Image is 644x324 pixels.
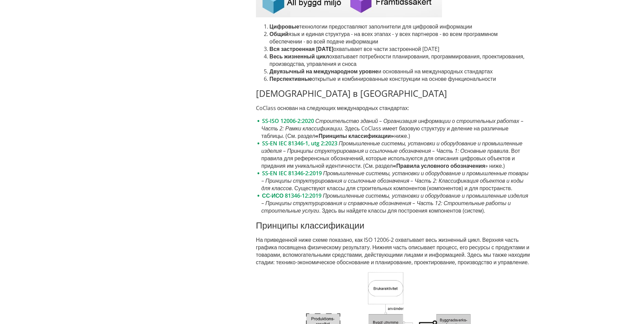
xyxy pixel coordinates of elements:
em: Строительство зданий – Организация информации о строительных работах – Часть 2: Рамки классификации [261,117,523,132]
strong: Весь жизненный цикл [270,53,329,60]
em: Промышленные системы, установки и оборудование и промышленные товары – Принципы структурирования ... [261,169,529,192]
strong: Вся застроенная [DATE] [270,45,333,53]
a: SS-EN IEC 81346-1, utg 2:2023 [262,140,337,147]
h2: [DEMOGRAPHIC_DATA] в [GEOGRAPHIC_DATA] [256,88,531,99]
a: SS-ISO 12006-2:2020 [262,117,314,125]
em: Промышленные системы, установки и оборудование и промышленные изделия – Принципы структурирования... [261,192,528,214]
strong: «Принципы классификации» [315,132,394,140]
p: На приведенной ниже схеме показано, как ISO 12006-2 охватывает весь жизненный цикл. Верхняя часть... [256,236,531,266]
strong: Цифровые [270,23,299,30]
a: СС-ИСО 81346-12:2019 [262,192,321,199]
li: охватывает потребности планирования, программирования, проектирования, производства, управления и... [270,53,531,68]
li: . Существуют классы для строительных компонентов (компонентов) и для пространств. [256,169,531,192]
h2: Принципы классификации [256,220,531,231]
a: SS-EN IEC 81346-2:2019 [262,169,322,177]
strong: Двуязычный на международном уровне [270,68,378,75]
li: охватывает все части застроенной [DATE] [270,45,531,53]
li: язык и единая структура - на всех этапах - у всех партнеров - во всем программном обеспечении - в... [270,30,531,45]
li: технологии предоставляют заполнители для цифровой информации [270,23,531,30]
li: . Вот правила для референсных обозначений, которые используются для описания цифровых объектов и ... [256,140,531,169]
li: открытые и комбинированные конструкции на основе функциональности [270,75,531,83]
li: . Здесь CoClass имеет базовую структуру и деление на различные таблицы. (См. раздел ниже.) [256,117,531,140]
strong: Общий [270,30,289,38]
li: и основанный на международных стандартах [270,68,531,75]
em: Промышленные системы, установки и оборудование и промышленные изделия – Принципы структурирования... [261,140,522,155]
p: CoClass основан на следующих международных стандартах: [256,104,531,112]
strong: «Правила условного обозначения [393,162,485,169]
strong: Перспективные [270,75,312,83]
li: . Здесь вы найдете классы для построения компонентов (систем). [256,192,531,214]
